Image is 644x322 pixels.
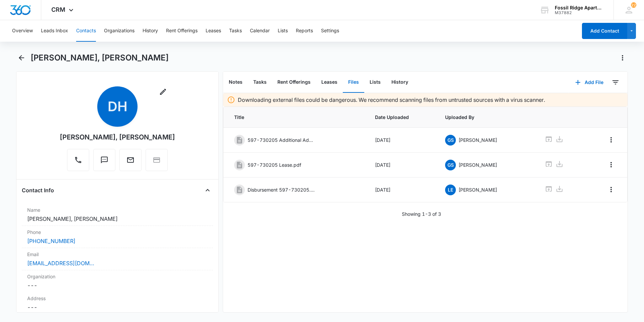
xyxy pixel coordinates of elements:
[27,206,208,213] label: Name
[606,159,616,170] button: Overflow Menu
[93,149,115,171] button: Text
[76,20,96,42] button: Contacts
[206,20,221,42] button: Leases
[27,229,208,236] label: Phone
[248,186,315,193] p: Disbursement 597-730205.pdf
[248,161,301,168] p: 597-730205 Lease.pdf
[223,72,248,93] button: Notes
[272,72,316,93] button: Rent Offerings
[22,292,213,314] div: Address---
[375,114,429,121] span: Date Uploaded
[27,237,75,245] a: [PHONE_NUMBER]
[445,185,456,195] span: LE
[445,135,456,146] span: GS
[402,210,441,217] p: Showing 1-3 of 3
[459,136,497,144] p: [PERSON_NAME]
[27,215,208,223] dd: [PERSON_NAME], [PERSON_NAME]
[60,132,175,142] div: [PERSON_NAME], [PERSON_NAME]
[445,114,529,121] span: Uploaded By
[22,248,213,270] div: Email[EMAIL_ADDRESS][DOMAIN_NAME]
[22,226,213,248] div: Phone[PHONE_NUMBER]
[296,20,313,42] button: Reports
[67,149,89,171] button: Call
[12,20,33,42] button: Overview
[202,185,213,196] button: Close
[22,270,213,292] div: Organization---
[610,77,621,88] button: Filters
[606,184,616,195] button: Overflow Menu
[27,259,94,267] a: [EMAIL_ADDRESS][DOMAIN_NAME]
[459,161,497,168] p: [PERSON_NAME]
[27,251,208,258] label: Email
[278,20,288,42] button: Lists
[22,204,213,226] div: Name[PERSON_NAME], [PERSON_NAME]
[321,20,339,42] button: Settings
[631,2,636,8] span: 22
[16,52,26,63] button: Back
[343,72,364,93] button: Files
[234,114,359,121] span: Title
[367,177,437,202] td: [DATE]
[93,159,115,165] a: Text
[27,303,208,311] dd: ---
[248,72,272,93] button: Tasks
[27,281,208,289] dd: ---
[248,136,315,144] p: 597-730205 Additional Addendums.pdf
[316,72,343,93] button: Leases
[250,20,270,42] button: Calendar
[367,153,437,177] td: [DATE]
[631,2,636,8] div: notifications count
[166,20,198,42] button: Rent Offerings
[104,20,135,42] button: Organizations
[22,186,54,194] h4: Contact Info
[27,295,208,302] label: Address
[617,52,628,63] button: Actions
[445,160,456,170] span: GS
[606,134,616,145] button: Overflow Menu
[569,74,610,90] button: Add File
[27,273,208,280] label: Organization
[31,53,169,63] h1: [PERSON_NAME], [PERSON_NAME]
[51,6,65,13] span: CRM
[367,128,437,153] td: [DATE]
[97,86,138,127] span: DH
[555,10,604,15] div: account id
[229,20,242,42] button: Tasks
[555,5,604,10] div: account name
[67,159,89,165] a: Call
[119,159,142,165] a: Email
[386,72,414,93] button: History
[119,149,142,171] button: Email
[238,96,545,104] p: Downloading external files could be dangerous. We recommend scanning files from untrusted sources...
[41,20,68,42] button: Leads Inbox
[143,20,158,42] button: History
[459,186,497,193] p: [PERSON_NAME]
[364,72,386,93] button: Lists
[582,23,627,39] button: Add Contact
